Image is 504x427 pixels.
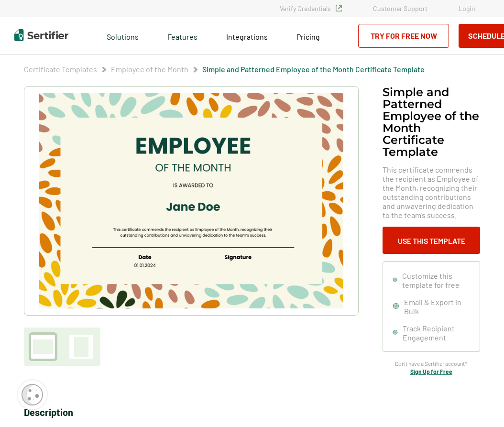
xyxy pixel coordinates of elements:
span: This certificate commends the recipient as Employee of the Month, recognizing their outstanding c... [383,165,480,219]
span: Email & Export in Bulk [404,297,470,316]
span: Simple and Patterned Employee of the Month Certificate Template [202,65,425,74]
img: Verified [336,5,342,11]
a: Simple and Patterned Employee of the Month Certificate Template [202,65,425,74]
span: Certificate Templates [24,65,97,74]
span: Employee of the Month [111,65,188,74]
div: Breadcrumb [24,65,425,74]
a: Login [459,4,475,12]
span: Customize this template for free [402,271,470,289]
a: Certificate Templates [24,65,97,74]
span: Track Recipient Engagement [403,324,470,342]
img: Sertifier | Digital Credentialing Platform [14,29,68,41]
span: Features [167,30,197,42]
iframe: Chat Widget [456,381,504,427]
a: Verify Credentials [280,4,342,12]
span: Description [24,406,73,418]
a: Integrations [226,30,268,42]
img: Cookie Popup Icon [22,384,43,405]
a: Employee of the Month [111,65,188,74]
a: Pricing [296,30,320,42]
span: Solutions [107,30,139,42]
button: Use This Template [383,227,480,254]
a: Customer Support [373,4,427,12]
img: Simple and Patterned Employee of the Month Certificate Template [39,93,343,308]
span: Integrations [226,32,268,41]
span: Don’t have a Sertifier account? [395,359,468,368]
span: Pricing [296,32,320,41]
a: Try for Free Now [358,24,449,48]
h1: Simple and Patterned Employee of the Month Certificate Template [383,86,480,158]
a: Sign Up for Free [410,368,452,375]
